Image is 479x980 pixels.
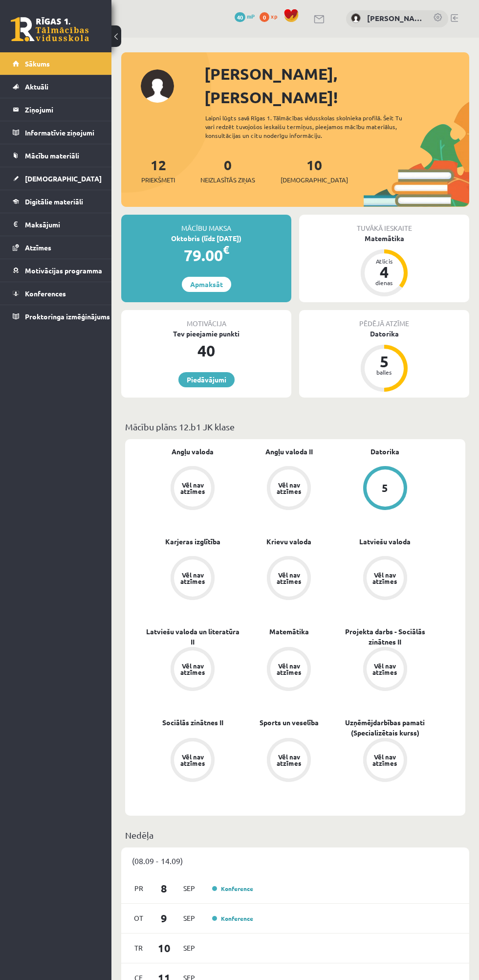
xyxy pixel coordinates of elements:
[13,213,99,236] a: Maksājumi
[299,329,469,339] div: Datorika
[149,910,179,926] span: 9
[125,420,465,433] p: Mācību plāns 12.b1 JK klase
[25,213,99,236] legend: Maksājumi
[241,556,337,602] a: Vēl nav atzīmes
[371,572,399,584] div: Vēl nav atzīmes
[149,880,179,896] span: 8
[121,215,291,233] div: Mācību maksa
[13,305,99,328] a: Proktoringa izmēģinājums
[25,174,102,183] span: [DEMOGRAPHIC_DATA]
[299,233,469,244] div: Matemātika
[25,243,51,252] span: Atzīmes
[299,329,469,393] a: Datorika 5 balles
[129,911,149,926] span: Ot
[275,663,303,675] div: Vēl nav atzīmes
[370,264,399,280] div: 4
[212,885,253,892] a: Konference
[149,940,179,956] span: 10
[13,98,99,121] a: Ziņojumi
[25,266,102,275] span: Motivācijas programma
[25,312,110,321] span: Proktoringa izmēģinājums
[178,372,235,387] a: Piedāvājumi
[260,717,319,728] a: Sports un veselība
[129,881,149,896] span: Pr
[145,738,241,784] a: Vēl nav atzīmes
[204,62,469,109] div: [PERSON_NAME], [PERSON_NAME]!
[182,277,231,292] a: Apmaksāt
[271,12,277,20] span: xp
[200,175,255,185] span: Neizlasītās ziņas
[281,175,348,185] span: [DEMOGRAPHIC_DATA]
[121,310,291,329] div: Motivācija
[13,259,99,282] a: Motivācijas programma
[337,556,433,602] a: Vēl nav atzīmes
[241,647,337,693] a: Vēl nav atzīmes
[241,466,337,512] a: Vēl nav atzīmes
[13,52,99,75] a: Sākums
[165,536,220,547] a: Karjeras izglītība
[11,17,89,42] a: Rīgas 1. Tālmācības vidusskola
[235,12,255,20] a: 40 mP
[370,446,399,457] a: Datorika
[260,12,269,22] span: 0
[235,12,245,22] span: 40
[337,717,433,738] a: Uzņēmējdarbības pamati (Specializētais kurss)
[13,75,99,98] a: Aktuāli
[370,258,399,264] div: Atlicis
[371,754,399,766] div: Vēl nav atzīmes
[25,151,79,160] span: Mācību materiāli
[337,626,433,647] a: Projekta darbs - Sociālās zinātnes II
[337,647,433,693] a: Vēl nav atzīmes
[13,144,99,167] a: Mācību materiāli
[145,647,241,693] a: Vēl nav atzīmes
[370,354,399,369] div: 5
[141,175,175,185] span: Priekšmeti
[121,244,291,267] div: 79.00
[145,556,241,602] a: Vēl nav atzīmes
[13,121,99,144] a: Informatīvie ziņojumi
[25,197,83,206] span: Digitālie materiāli
[25,98,99,121] legend: Ziņojumi
[382,483,388,493] div: 5
[241,738,337,784] a: Vēl nav atzīmes
[13,236,99,259] a: Atzīmes
[145,626,241,647] a: Latviešu valoda un literatūra II
[212,914,253,922] a: Konference
[121,329,291,339] div: Tev pieejamie punkti
[299,310,469,329] div: Pēdējā atzīme
[145,466,241,512] a: Vēl nav atzīmes
[121,339,291,362] div: 40
[269,626,309,637] a: Matemātika
[25,59,50,68] span: Sākums
[367,13,423,24] a: [PERSON_NAME]
[13,190,99,213] a: Digitālie materiāli
[275,754,303,766] div: Vēl nav atzīmes
[13,167,99,190] a: [DEMOGRAPHIC_DATA]
[125,828,465,842] p: Nedēļa
[179,881,199,896] span: Sep
[141,156,175,185] a: 12Priekšmeti
[260,12,282,20] a: 0 xp
[337,738,433,784] a: Vēl nav atzīmes
[172,446,214,457] a: Angļu valoda
[179,940,199,956] span: Sep
[371,663,399,675] div: Vēl nav atzīmes
[299,233,469,298] a: Matemātika Atlicis 4 dienas
[121,233,291,244] div: Oktobris (līdz [DATE])
[121,847,469,874] div: (08.09 - 14.09)
[25,121,99,144] legend: Informatīvie ziņojumi
[266,536,311,547] a: Krievu valoda
[200,156,255,185] a: 0Neizlasītās ziņas
[13,282,99,305] a: Konferences
[179,663,206,675] div: Vēl nav atzīmes
[129,940,149,956] span: Tr
[299,215,469,233] div: Tuvākā ieskaite
[281,156,348,185] a: 10[DEMOGRAPHIC_DATA]
[247,12,255,20] span: mP
[351,13,361,23] img: Edgars Freimanis
[275,482,303,494] div: Vēl nav atzīmes
[179,911,199,926] span: Sep
[265,446,313,457] a: Angļu valoda II
[25,289,66,298] span: Konferences
[205,113,414,140] div: Laipni lūgts savā Rīgas 1. Tālmācības vidusskolas skolnieka profilā. Šeit Tu vari redzēt tuvojošo...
